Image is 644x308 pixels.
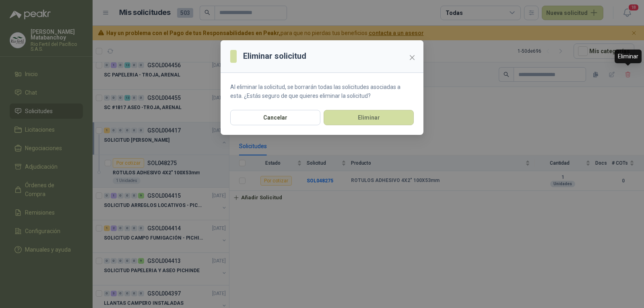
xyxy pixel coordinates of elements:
button: Cancelar [230,110,320,125]
button: Eliminar [324,110,414,125]
span: close [409,54,415,61]
p: Al eliminar la solicitud, se borrarán todas las solicitudes asociadas a esta. ¿Estás seguro de qu... [230,83,414,100]
h3: Eliminar solicitud [243,50,306,62]
button: Close [406,51,419,64]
